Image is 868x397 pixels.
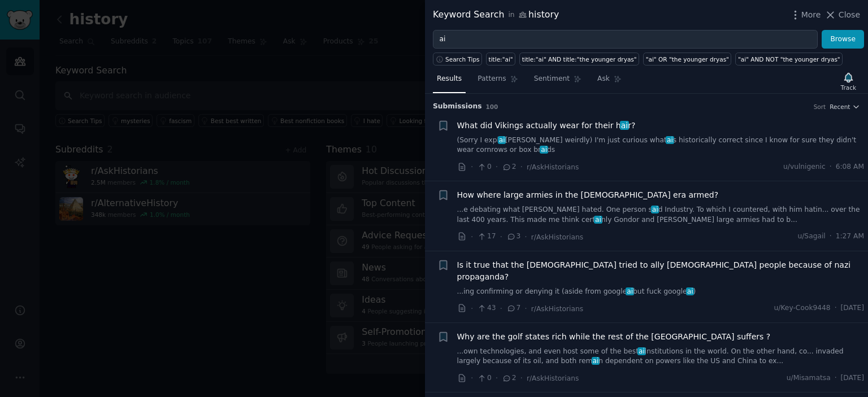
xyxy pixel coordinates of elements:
[486,103,498,110] span: 100
[496,161,498,173] span: ·
[830,162,832,172] span: ·
[620,121,629,130] span: ai
[841,373,864,383] span: [DATE]
[830,103,850,111] span: Recent
[524,303,527,315] span: ·
[534,74,570,84] span: Sentiment
[457,120,636,132] a: What did Vikings actually wear for their hair?
[774,303,831,313] span: u/Key-Cook9448
[801,9,821,21] span: More
[651,206,659,213] span: ai
[502,162,516,172] span: 2
[433,102,482,112] span: Submission s
[478,74,506,84] span: Patterns
[594,216,602,224] span: ai
[527,163,579,171] span: r/AskHistorians
[500,231,502,243] span: ·
[686,287,694,295] span: ai
[520,372,523,384] span: ·
[787,373,831,383] span: u/Misamatsa
[836,232,864,242] span: 1:27 AM
[822,30,864,49] button: Browse
[477,373,491,383] span: 0
[500,303,502,315] span: ·
[471,161,473,173] span: ·
[836,162,864,172] span: 6:08 AM
[506,232,520,242] span: 3
[592,357,600,365] span: ai
[498,136,506,144] span: ai
[477,232,496,242] span: 17
[457,347,865,367] a: ...own technologies, and even host some of the bestaiinstitutions in the world. On the other hand...
[433,30,818,49] input: Try a keyword related to your business
[506,303,520,313] span: 7
[841,84,856,91] div: Track
[841,303,864,313] span: [DATE]
[433,53,482,66] button: Search Tips
[474,70,522,93] a: Patterns
[457,259,865,283] a: Is it true that the [DEMOGRAPHIC_DATA] tried to ally [DEMOGRAPHIC_DATA] people because of nazi pr...
[839,9,860,21] span: Close
[783,162,826,172] span: u/vulnigenic
[486,53,515,66] a: title:"ai"
[471,231,473,243] span: ·
[524,231,527,243] span: ·
[789,9,821,21] button: More
[643,53,731,66] a: "ai" OR "the younger dryas"
[457,136,865,155] a: (Sorry I explai[PERSON_NAME] weirdly) I'm just curious whatais historically correct since I know ...
[531,233,583,241] span: r/AskHistorians
[433,8,559,22] div: Keyword Search history
[477,162,491,172] span: 0
[489,55,513,63] div: title:"ai"
[471,303,473,315] span: ·
[445,55,480,63] span: Search Tips
[496,372,498,384] span: ·
[830,103,860,111] button: Recent
[837,69,860,93] button: Track
[626,287,633,295] span: ai
[597,74,610,84] span: Ask
[637,347,645,355] span: ai
[738,55,840,63] div: "ai" AND NOT "the younger dryas"
[830,232,832,242] span: ·
[457,120,636,132] span: What did Vikings actually wear for their h r?
[593,70,626,93] a: Ask
[457,287,865,297] a: ...ing confirming or denying it (aside from googleaibut fuck googleai)
[457,189,719,201] a: How where large armies in the [DEMOGRAPHIC_DATA] era armed?
[735,53,843,66] a: "ai" AND NOT "the younger dryas"
[471,372,473,384] span: ·
[540,146,548,154] span: ai
[457,205,865,225] a: ...e debating what [PERSON_NAME] hated. One person said Industry. To which I countered, with him ...
[666,136,674,144] span: ai
[433,70,466,93] a: Results
[646,55,729,63] div: "ai" OR "the younger dryas"
[522,55,637,63] div: title:"ai" AND title:"the younger dryas"
[502,373,516,383] span: 2
[527,374,579,382] span: r/AskHistorians
[824,9,860,21] button: Close
[531,305,583,313] span: r/AskHistorians
[530,70,585,93] a: Sentiment
[508,10,514,20] span: in
[519,53,639,66] a: title:"ai" AND title:"the younger dryas"
[835,373,837,383] span: ·
[437,74,462,84] span: Results
[797,232,825,242] span: u/Sagail
[477,303,496,313] span: 43
[520,161,523,173] span: ·
[835,303,837,313] span: ·
[457,331,771,343] a: Why are the golf states rich while the rest of the [GEOGRAPHIC_DATA] suffers ?
[814,103,826,111] div: Sort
